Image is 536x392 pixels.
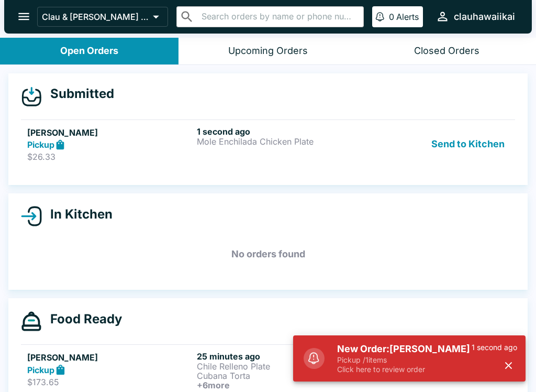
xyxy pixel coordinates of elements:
[27,151,193,162] p: $26.33
[27,139,54,150] strong: Pickup
[197,371,362,380] p: Cubana Torta
[42,86,114,102] h4: Submitted
[197,380,362,390] h6: + 6 more
[198,9,359,24] input: Search orders by name or phone number
[27,377,193,387] p: $173.65
[472,343,517,352] p: 1 second ago
[21,119,515,169] a: [PERSON_NAME]Pickup$26.331 second agoMole Enchilada Chicken PlateSend to Kitchen
[337,343,472,355] h5: New Order: [PERSON_NAME]
[197,137,362,146] p: Mole Enchilada Chicken Plate
[27,351,193,364] h5: [PERSON_NAME]
[42,206,113,222] h4: In Kitchen
[42,12,149,22] p: Clau & [PERSON_NAME] Cocina 2 - [US_STATE] Kai
[427,126,509,162] button: Send to Kitchen
[414,45,479,57] div: Closed Orders
[60,45,118,57] div: Open Orders
[197,362,362,371] p: Chile Relleno Plate
[37,7,168,27] button: Clau & [PERSON_NAME] Cocina 2 - [US_STATE] Kai
[27,365,54,375] strong: Pickup
[197,126,362,137] h6: 1 second ago
[454,10,515,23] div: clauhawaiikai
[337,355,472,365] p: Pickup / 1 items
[10,3,37,30] button: open drawer
[197,351,362,362] h6: 25 minutes ago
[431,5,519,28] button: clauhawaiikai
[396,12,419,22] p: Alerts
[27,126,193,139] h5: [PERSON_NAME]
[21,235,515,273] h5: No orders found
[337,365,472,374] p: Click here to review order
[42,311,122,327] h4: Food Ready
[228,45,308,57] div: Upcoming Orders
[389,12,394,22] p: 0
